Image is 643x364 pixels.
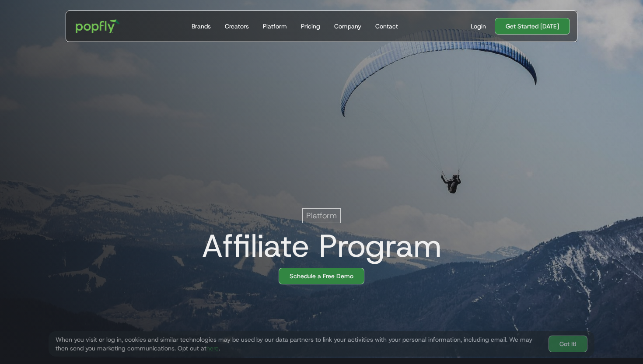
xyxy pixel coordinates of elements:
[372,11,402,42] a: Contact
[467,22,489,31] a: Login
[471,22,486,31] div: Login
[375,22,398,31] div: Contact
[301,22,320,31] div: Pricing
[221,11,252,42] a: Creators
[495,18,570,35] a: Get Started [DATE]
[263,22,287,31] div: Platform
[206,344,219,352] a: here
[306,210,337,221] p: Platform
[188,11,214,42] a: Brands
[195,228,442,263] h1: Affiliate Program
[56,335,542,353] div: When you visit or log in, cookies and similar technologies may be used by our data partners to li...
[225,22,249,31] div: Creators
[331,11,365,42] a: Company
[297,11,324,42] a: Pricing
[549,336,587,352] a: Got It!
[192,22,211,31] div: Brands
[279,268,364,284] a: Schedule a Free Demo
[259,11,290,42] a: Platform
[334,22,361,31] div: Company
[70,13,126,39] a: home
